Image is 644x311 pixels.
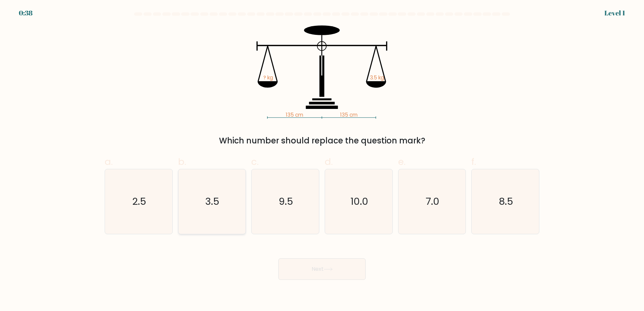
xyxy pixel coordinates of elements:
[105,155,113,168] span: a.
[340,112,358,119] tspan: 135 cm
[109,135,535,147] div: Which number should replace the question mark?
[279,195,293,208] text: 9.5
[499,195,513,208] text: 8.5
[178,155,186,168] span: b.
[604,8,625,18] div: Level 1
[351,195,368,208] text: 10.0
[370,74,384,81] tspan: 3.5 kg
[206,195,220,208] text: 3.5
[398,155,406,168] span: e.
[263,74,273,81] tspan: ? kg
[286,112,303,119] tspan: 135 cm
[325,155,333,168] span: d.
[132,195,146,208] text: 2.5
[471,155,476,168] span: f.
[251,155,259,168] span: c.
[278,258,366,280] button: Next
[426,195,439,208] text: 7.0
[19,8,33,18] div: 0:38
